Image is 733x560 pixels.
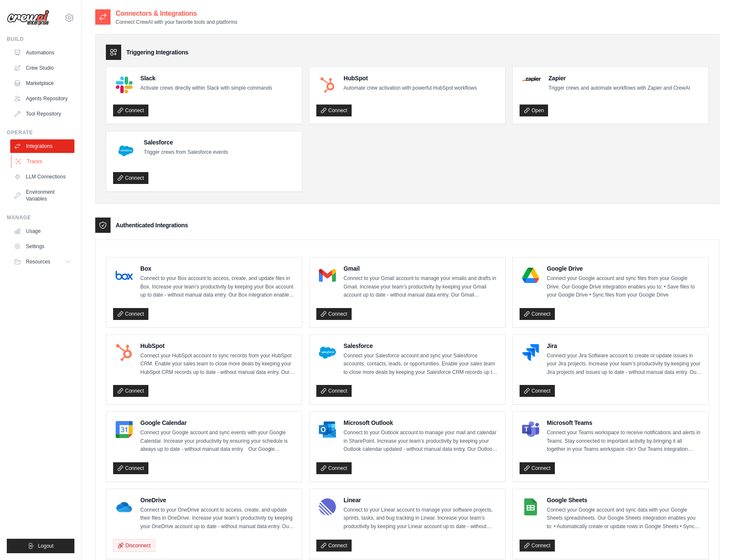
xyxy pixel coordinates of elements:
[7,36,74,42] div: Build
[10,185,74,206] a: Environment Variables
[116,141,136,161] img: Salesforce Logo
[144,148,228,157] p: Trigger crews from Salesforce events
[113,385,148,397] a: Connect
[10,170,74,184] a: LLM Connections
[10,255,74,269] button: Resources
[38,543,54,549] span: Logout
[344,429,498,454] p: Connect to your Outlook account to manage your mail and calendar in SharePoint. Increase your tea...
[7,129,74,136] div: Operate
[344,264,498,273] h4: Gmail
[10,92,74,105] a: Agents Repository
[26,258,50,265] span: Resources
[344,496,498,504] h4: Linear
[520,385,555,397] a: Connect
[10,139,74,153] a: Integrations
[547,419,702,427] h4: Microsoft Teams
[316,462,352,474] a: Connect
[116,421,133,438] img: Google Calendar Logo
[10,107,74,121] a: Tool Repository
[344,352,498,377] p: Connect your Salesforce account and sync your Salesforce accounts, contacts, leads, or opportunit...
[116,221,188,229] h3: Authenticated Integrations
[140,264,295,273] h4: Box
[113,539,155,552] button: Disconnect
[522,76,541,82] img: Zapier Logo
[547,342,702,350] h4: Jira
[344,419,498,427] h4: Microsoft Outlook
[140,74,272,82] h4: Slack
[520,308,555,320] a: Connect
[126,48,188,57] h3: Triggering Integrations
[319,498,336,515] img: Linear Logo
[7,539,74,553] button: Logout
[344,74,477,82] h4: HubSpot
[547,352,702,377] p: Connect your Jira Software account to create or update issues in your Jira projects. Increase you...
[520,540,555,552] a: Connect
[522,421,539,438] img: Microsoft Teams Logo
[116,19,237,25] p: Connect CrewAI with your favorite tools and platforms
[113,105,148,116] a: Connect
[316,385,352,397] a: Connect
[547,506,702,531] p: Connect your Google account and sync data with your Google Sheets spreadsheets. Our Google Sheets...
[316,105,352,116] a: Connect
[522,344,539,361] img: Jira Logo
[319,267,336,284] img: Gmail Logo
[113,462,148,474] a: Connect
[319,76,336,93] img: HubSpot Logo
[344,84,477,93] p: Automate crew activation with powerful HubSpot workflows
[116,76,133,93] img: Slack Logo
[10,240,74,253] a: Settings
[113,172,148,184] a: Connect
[10,224,74,238] a: Usage
[547,274,702,300] p: Connect your Google account and sync files from your Google Drive. Our Google Drive integration e...
[319,344,336,361] img: Salesforce Logo
[344,274,498,300] p: Connect to your Gmail account to manage your emails and drafts in Gmail. Increase your team’s pro...
[10,61,74,75] a: Crew Studio
[10,46,74,59] a: Automations
[140,352,295,377] p: Connect your HubSpot account to sync records from your HubSpot CRM. Enable your sales team to clo...
[140,342,295,350] h4: HubSpot
[7,214,74,221] div: Manage
[116,267,133,284] img: Box Logo
[140,496,295,504] h4: OneDrive
[113,308,148,320] a: Connect
[11,155,75,168] a: Traces
[10,76,74,90] a: Marketplace
[316,308,352,320] a: Connect
[522,498,539,515] img: Google Sheets Logo
[7,10,49,26] img: Logo
[548,84,690,93] p: Trigger crews and automate workflows with Zapier and CrewAI
[520,105,548,116] a: Open
[548,74,690,82] h4: Zapier
[116,344,133,361] img: HubSpot Logo
[140,419,295,427] h4: Google Calendar
[547,429,702,454] p: Connect your Teams workspace to receive notifications and alerts in Teams. Stay connected to impo...
[140,84,272,93] p: Activate crews directly within Slack with simple commands
[344,506,498,531] p: Connect to your Linear account to manage your software projects, sprints, tasks, and bug tracking...
[547,264,702,273] h4: Google Drive
[144,138,228,147] h4: Salesforce
[344,342,498,350] h4: Salesforce
[140,429,295,454] p: Connect your Google account and sync events with your Google Calendar. Increase your productivity...
[116,498,133,515] img: OneDrive Logo
[316,540,352,552] a: Connect
[116,8,237,19] h2: Connectors & Integrations
[547,496,702,504] h4: Google Sheets
[319,421,336,438] img: Microsoft Outlook Logo
[520,462,555,474] a: Connect
[522,267,539,284] img: Google Drive Logo
[140,274,295,300] p: Connect to your Box account to access, create, and update files in Box. Increase your team’s prod...
[140,506,295,531] p: Connect to your OneDrive account to access, create, and update their files in OneDrive. Increase ...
